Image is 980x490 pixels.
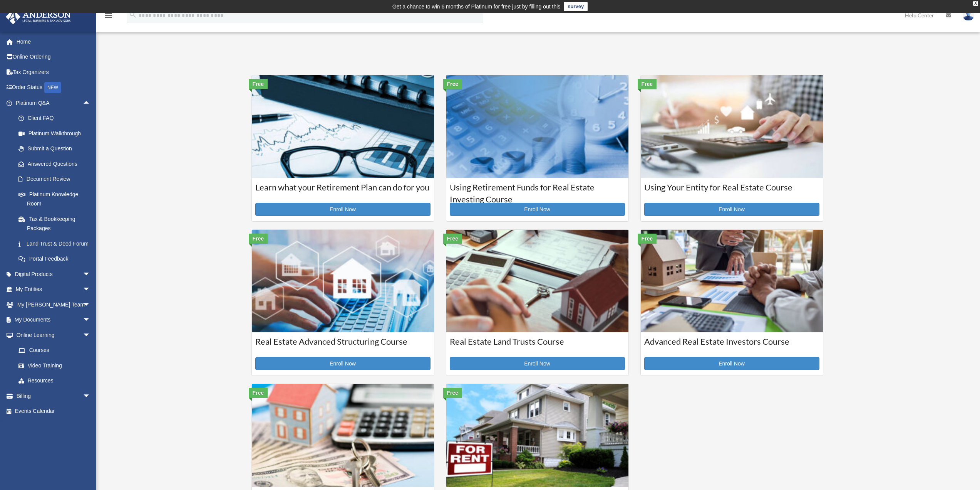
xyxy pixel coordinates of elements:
span: arrow_drop_down [83,266,98,282]
a: Tax Organizers [5,64,102,80]
a: Online Learningarrow_drop_down [5,327,102,343]
a: Online Ordering [5,49,102,65]
h3: Advanced Real Estate Investors Course [644,336,819,355]
a: Resources [11,373,102,389]
span: arrow_drop_up [83,95,98,111]
span: arrow_drop_down [83,297,98,313]
div: Free [249,234,268,244]
h3: Learn what your Retirement Plan can do for you [255,182,431,201]
a: Digital Productsarrow_drop_down [5,266,102,282]
a: menu [104,13,113,20]
span: arrow_drop_down [83,327,98,343]
a: Submit a Question [11,141,102,157]
a: Client FAQ [11,111,102,126]
a: Portal Feedback [11,251,102,267]
div: Free [638,79,657,89]
a: Home [5,34,102,49]
span: arrow_drop_down [83,312,98,328]
a: Platinum Knowledge Room [11,187,102,211]
i: search [129,10,137,19]
div: Free [249,79,268,89]
img: Anderson Advisors Platinum Portal [3,9,73,24]
a: My Entitiesarrow_drop_down [5,282,102,297]
a: Enroll Now [644,357,819,370]
a: Video Training [11,358,102,373]
a: Platinum Walkthrough [11,126,102,141]
h3: Real Estate Land Trusts Course [450,336,625,355]
h3: Real Estate Advanced Structuring Course [255,336,431,355]
i: menu [104,11,113,20]
a: Enroll Now [450,203,625,216]
img: User Pic [963,10,974,21]
a: Courses [11,343,98,358]
a: Billingarrow_drop_down [5,388,102,404]
a: Enroll Now [255,203,431,216]
div: Free [443,388,462,398]
div: close [973,1,978,6]
a: Enroll Now [644,203,819,216]
div: Free [443,234,462,244]
div: NEW [44,82,61,93]
a: Tax & Bookkeeping Packages [11,211,102,236]
div: Free [638,234,657,244]
span: arrow_drop_down [83,388,98,404]
a: survey [564,2,588,11]
div: Get a chance to win 6 months of Platinum for free just by filling out this [392,2,561,11]
a: Answered Questions [11,156,102,172]
a: Land Trust & Deed Forum [11,236,102,251]
a: My Documentsarrow_drop_down [5,312,102,328]
div: Free [249,388,268,398]
a: Events Calendar [5,404,102,419]
a: Platinum Q&Aarrow_drop_up [5,95,102,111]
span: arrow_drop_down [83,282,98,298]
a: Enroll Now [450,357,625,370]
a: My [PERSON_NAME] Teamarrow_drop_down [5,297,102,312]
div: Free [443,79,462,89]
a: Document Review [11,172,102,187]
a: Order StatusNEW [5,80,102,96]
h3: Using Retirement Funds for Real Estate Investing Course [450,182,625,201]
h3: Using Your Entity for Real Estate Course [644,182,819,201]
a: Enroll Now [255,357,431,370]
